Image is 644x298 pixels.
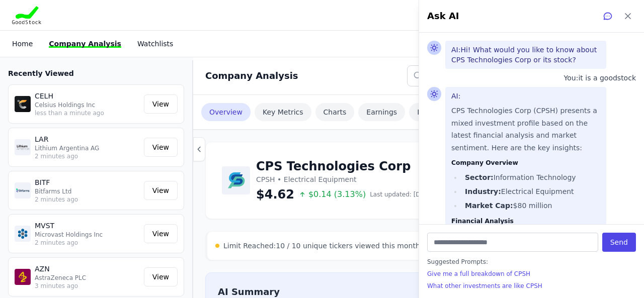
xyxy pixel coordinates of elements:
strong: Market Cap: [465,202,513,210]
p: 2 minutes ago [35,152,140,160]
h3: Company Overview [451,158,600,168]
p: CPSH • Electrical Equipment [256,174,460,184]
p: Celsius Holdings Inc [35,101,140,109]
div: it is a goodstock [427,73,636,83]
strong: Industry: [465,187,501,195]
p: 2 minutes ago [35,239,140,247]
img: Goodstock Logo [12,6,41,24]
li: $80 million [462,200,600,212]
a: Charts [315,103,355,121]
img: CELH [15,96,31,112]
h3: Recently Viewed [8,68,184,78]
span: $0.14 (3.13%) [298,188,366,201]
p: CELH [35,91,140,101]
span: AI: [451,46,460,54]
h2: Ask AI [427,9,459,23]
button: Send [602,233,636,252]
a: View [144,267,178,286]
img: CPS Technologies Corp Logo [222,166,250,194]
button: What other investments are like CPSH [427,282,636,290]
div: Hi! What would you like to know about CPS Technologies Corp or its stock? [445,41,606,69]
img: AZN [15,269,31,285]
a: Watchlists [137,40,173,48]
li: Electrical Equipment [462,185,600,198]
img: BITF [15,182,31,198]
p: MVST [35,221,140,231]
h1: CPS Technologies Corp [256,158,460,174]
p: AZN [35,264,140,274]
p: Bitfarms Ltd [35,187,140,195]
a: Company Analysis [49,40,121,48]
img: MVST [15,226,31,242]
button: Give me a full breakdown of CPSH [427,270,636,278]
h3: Financial Analysis [451,217,600,226]
a: View [144,94,178,114]
p: AstraZeneca PLC [35,274,140,282]
span: Suggested Prompts: [427,258,636,266]
p: less than a minute ago [35,109,140,117]
a: Key Metrics [255,103,311,121]
strong: Sector: [465,173,494,181]
p: CPS Technologies Corp (CPSH) presents a mixed investment profile based on the latest financial an... [451,105,600,154]
p: LAR [35,134,140,144]
p: 3 minutes ago [35,282,140,290]
a: Peers [409,103,444,121]
a: Earnings [358,103,405,121]
a: View [144,181,178,200]
img: LAR [15,139,31,155]
a: View [144,138,178,157]
span: You: [564,74,579,82]
span: $4.62 [256,186,294,203]
li: Information Technology [462,171,600,184]
span: AI: [451,92,460,100]
p: Microvast Holdings Inc [35,231,140,239]
span: Last updated: [DATE] 4:00 PM [370,190,460,198]
div: 10 / 10 unique tickers viewed this month [223,241,420,251]
span: Limit Reached: [223,242,276,250]
a: Overview [201,103,251,121]
a: Home [12,40,33,48]
p: 2 minutes ago [35,195,140,204]
a: View [144,224,178,243]
p: BITF [35,177,140,187]
h2: Company Analysis [205,69,298,83]
p: Lithium Argentina AG [35,144,140,152]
